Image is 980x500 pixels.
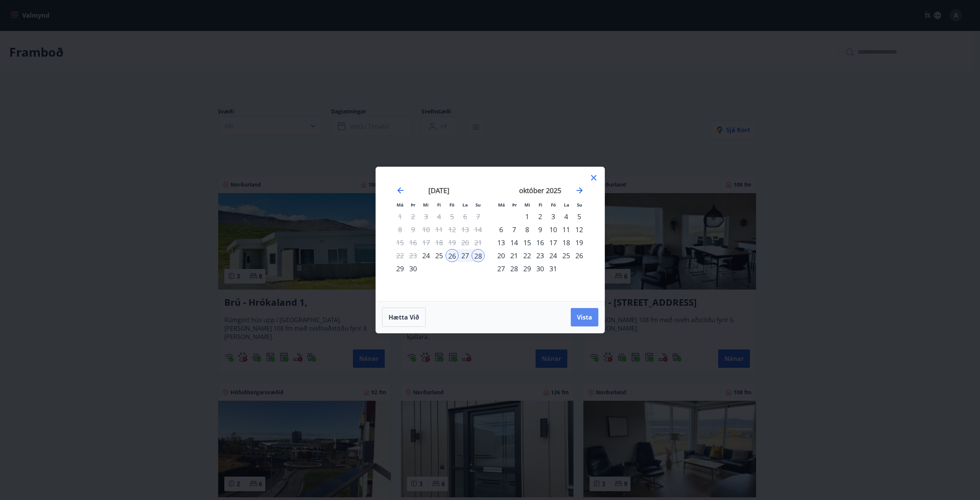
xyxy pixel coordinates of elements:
[524,202,530,208] small: Mi
[449,202,454,208] small: Fö
[534,249,547,262] td: Choose fimmtudagur, 23. október 2025 as your check-in date. It’s available.
[577,202,582,208] small: Su
[433,236,446,249] td: Not available. fimmtudagur, 18. september 2025
[521,210,534,223] div: 1
[547,236,560,249] td: Choose föstudagur, 17. október 2025 as your check-in date. It’s available.
[407,223,420,236] td: Not available. þriðjudagur, 9. september 2025
[573,236,586,249] div: 19
[446,210,459,223] td: Not available. föstudagur, 5. september 2025
[573,223,586,236] div: 12
[551,202,556,208] small: Fö
[420,210,433,223] td: Not available. miðvikudagur, 3. september 2025
[547,210,560,223] td: Choose föstudagur, 3. október 2025 as your check-in date. It’s available.
[459,236,472,249] td: Not available. laugardagur, 20. september 2025
[495,236,508,249] div: 13
[472,223,485,236] td: Not available. sunnudagur, 14. september 2025
[534,262,547,275] div: 30
[472,249,485,262] div: 28
[508,223,521,236] td: Choose þriðjudagur, 7. október 2025 as your check-in date. It’s available.
[420,223,433,236] td: Not available. miðvikudagur, 10. september 2025
[573,236,586,249] td: Choose sunnudagur, 19. október 2025 as your check-in date. It’s available.
[423,202,429,208] small: Mi
[433,210,446,223] td: Not available. fimmtudagur, 4. september 2025
[534,223,547,236] div: 9
[521,236,534,249] td: Choose miðvikudagur, 15. október 2025 as your check-in date. It’s available.
[433,223,446,236] td: Not available. fimmtudagur, 11. september 2025
[472,249,485,262] td: Selected as end date. sunnudagur, 28. september 2025
[547,236,560,249] div: 17
[495,223,508,236] div: 6
[560,223,573,236] div: 11
[547,223,560,236] div: 10
[560,210,573,223] div: 4
[560,236,573,249] td: Choose laugardagur, 18. október 2025 as your check-in date. It’s available.
[396,186,405,195] div: Move backward to switch to the previous month.
[534,249,547,262] div: 23
[446,236,459,249] td: Not available. föstudagur, 19. september 2025
[521,223,534,236] td: Choose miðvikudagur, 8. október 2025 as your check-in date. It’s available.
[534,236,547,249] div: 16
[382,308,426,327] button: Hætta við
[420,236,433,249] td: Not available. miðvikudagur, 17. september 2025
[394,262,407,275] div: 29
[564,202,569,208] small: La
[446,223,459,236] td: Not available. föstudagur, 12. september 2025
[560,249,573,262] div: 25
[573,210,586,223] div: 5
[521,262,534,275] td: Choose miðvikudagur, 29. október 2025 as your check-in date. It’s available.
[521,249,534,262] td: Choose miðvikudagur, 22. október 2025 as your check-in date. It’s available.
[539,202,542,208] small: Fi
[472,236,485,249] td: Not available. sunnudagur, 21. september 2025
[407,210,420,223] td: Not available. þriðjudagur, 2. september 2025
[397,202,403,208] small: Má
[508,249,521,262] div: 21
[571,308,598,326] button: Vista
[446,249,459,262] td: Selected as start date. föstudagur, 26. september 2025
[573,210,586,223] td: Choose sunnudagur, 5. október 2025 as your check-in date. It’s available.
[547,249,560,262] div: 24
[495,262,508,275] td: Choose mánudagur, 27. október 2025 as your check-in date. It’s available.
[560,223,573,236] td: Choose laugardagur, 11. október 2025 as your check-in date. It’s available.
[495,249,508,262] div: 20
[508,236,521,249] div: 14
[462,202,468,208] small: La
[495,236,508,249] td: Choose mánudagur, 13. október 2025 as your check-in date. It’s available.
[394,223,407,236] td: Not available. mánudagur, 8. september 2025
[420,249,433,262] td: Choose miðvikudagur, 24. september 2025 as your check-in date. It’s available.
[534,236,547,249] td: Choose fimmtudagur, 16. október 2025 as your check-in date. It’s available.
[519,186,561,195] strong: október 2025
[508,249,521,262] td: Choose þriðjudagur, 21. október 2025 as your check-in date. It’s available.
[394,262,407,275] td: Choose mánudagur, 29. september 2025 as your check-in date. It’s available.
[420,249,433,262] div: 24
[407,236,420,249] td: Not available. þriðjudagur, 16. september 2025
[495,262,508,275] div: 27
[394,210,407,223] td: Not available. mánudagur, 1. september 2025
[407,262,420,275] div: 30
[495,223,508,236] td: Choose mánudagur, 6. október 2025 as your check-in date. It’s available.
[512,202,517,208] small: Þr
[407,262,420,275] td: Choose þriðjudagur, 30. september 2025 as your check-in date. It’s available.
[472,210,485,223] td: Not available. sunnudagur, 7. september 2025
[389,313,419,321] span: Hætta við
[573,223,586,236] td: Choose sunnudagur, 12. október 2025 as your check-in date. It’s available.
[547,223,560,236] td: Choose föstudagur, 10. október 2025 as your check-in date. It’s available.
[534,210,547,223] td: Choose fimmtudagur, 2. október 2025 as your check-in date. It’s available.
[385,176,595,292] div: Calendar
[577,313,592,321] span: Vista
[495,249,508,262] td: Choose mánudagur, 20. október 2025 as your check-in date. It’s available.
[508,223,521,236] div: 7
[459,249,472,262] td: Selected. laugardagur, 27. september 2025
[437,202,441,208] small: Fi
[560,236,573,249] div: 18
[560,210,573,223] td: Choose laugardagur, 4. október 2025 as your check-in date. It’s available.
[521,210,534,223] td: Choose miðvikudagur, 1. október 2025 as your check-in date. It’s available.
[394,236,407,249] td: Not available. mánudagur, 15. september 2025
[573,249,586,262] td: Choose sunnudagur, 26. október 2025 as your check-in date. It’s available.
[547,262,560,275] td: Choose föstudagur, 31. október 2025 as your check-in date. It’s available.
[521,262,534,275] div: 29
[521,236,534,249] div: 15
[547,262,560,275] div: 31
[459,249,472,262] div: 27
[433,249,446,262] div: 25
[475,202,481,208] small: Su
